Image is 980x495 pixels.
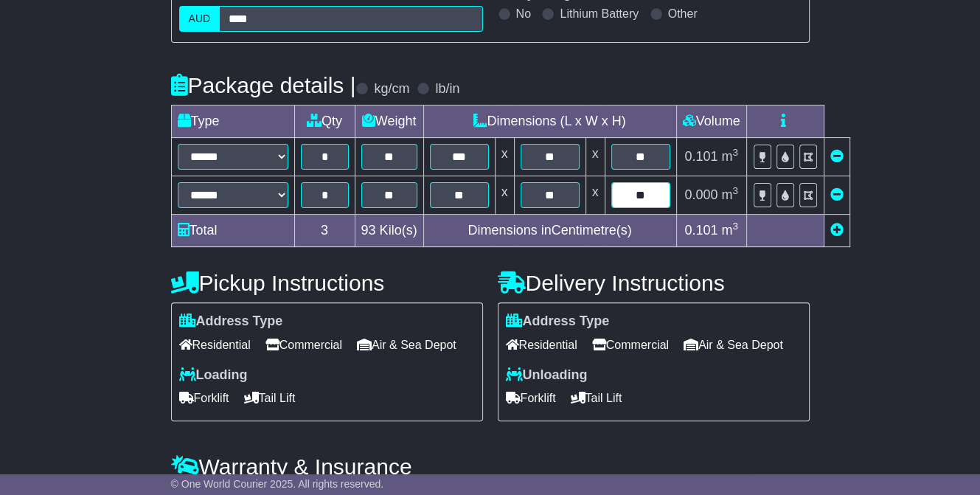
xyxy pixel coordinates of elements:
td: Weight [355,105,423,138]
a: Remove this item [830,149,844,164]
td: x [495,138,514,176]
span: Commercial [265,333,342,356]
td: x [495,176,514,215]
td: Kilo(s) [355,215,423,247]
span: m [721,187,738,202]
span: Residential [179,333,251,356]
span: 93 [361,223,376,238]
label: No [516,7,531,21]
label: kg/cm [374,81,409,97]
td: x [585,138,605,176]
span: Air & Sea Depot [684,333,783,356]
td: Dimensions in Centimetre(s) [423,215,676,247]
span: 0.101 [684,149,717,164]
span: Tail Lift [244,387,296,409]
td: x [585,176,605,215]
h4: Delivery Instructions [498,271,810,295]
span: m [721,149,738,164]
span: Commercial [592,333,669,356]
h4: Pickup Instructions [171,271,483,295]
span: © One World Courier 2025. All rights reserved. [171,478,384,490]
h4: Package details | [171,73,356,97]
label: Lithium Battery [560,7,639,21]
label: Loading [179,367,248,384]
td: 3 [294,215,355,247]
label: Address Type [506,314,610,330]
td: Qty [294,105,355,138]
span: 0.000 [684,187,717,202]
a: Remove this item [830,187,844,202]
sup: 3 [732,185,738,196]
td: Total [171,215,294,247]
label: lb/in [435,81,459,97]
a: Add new item [830,223,844,238]
label: Unloading [506,367,588,384]
span: Forklift [506,387,556,409]
span: 0.101 [684,223,717,238]
label: Other [668,7,698,21]
h4: Warranty & Insurance [171,454,810,479]
span: m [721,223,738,238]
td: Volume [676,105,746,138]
label: AUD [179,6,220,32]
span: Air & Sea Depot [357,333,456,356]
td: Dimensions (L x W x H) [423,105,676,138]
label: Address Type [179,314,283,330]
td: Type [171,105,294,138]
sup: 3 [732,221,738,232]
sup: 3 [732,147,738,158]
span: Tail Lift [571,387,622,409]
span: Residential [506,333,577,356]
span: Forklift [179,387,229,409]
